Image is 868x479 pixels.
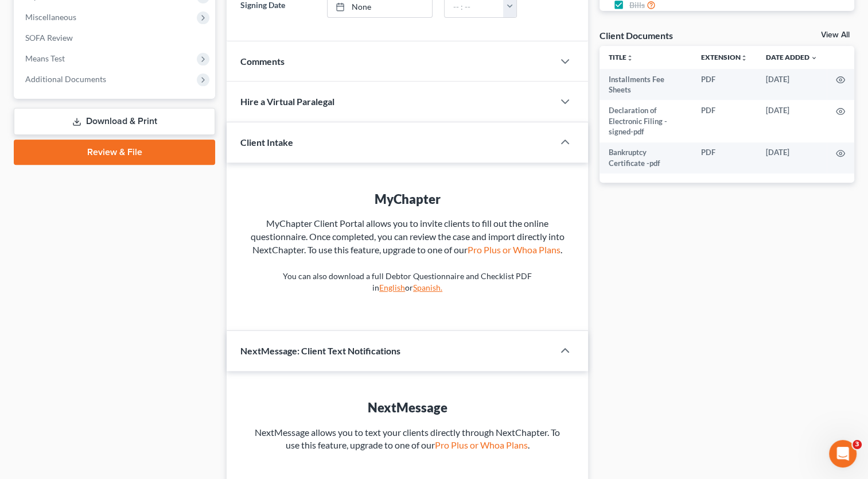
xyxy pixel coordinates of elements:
td: [DATE] [757,100,827,142]
span: Comments [240,56,285,67]
td: [DATE] [757,142,827,174]
a: Download & Print [14,108,215,135]
span: 3 [853,440,862,449]
a: Titleunfold_more [609,53,633,61]
td: PDF [692,142,757,174]
span: Miscellaneous [25,12,76,22]
a: Extensionunfold_more [701,53,748,61]
i: unfold_more [741,55,748,61]
td: Declaration of Electronic Filing - signed-pdf [600,100,692,142]
span: MyChapter Client Portal allows you to invite clients to fill out the online questionnaire. Once c... [251,218,565,255]
a: Pro Plus or Whoa Plans [435,439,528,450]
a: Review & File [14,140,215,165]
p: You can also download a full Debtor Questionnaire and Checklist PDF in or [250,271,565,293]
span: SOFA Review [25,33,73,43]
p: NextMessage allows you to text your clients directly through NextChapter. To use this feature, up... [250,426,565,453]
div: MyChapter [250,190,565,208]
div: NextMessage [250,399,565,416]
span: Hire a Virtual Paralegal [240,96,334,107]
div: Client Documents [600,29,673,41]
td: PDF [692,100,757,142]
i: expand_more [811,55,818,61]
span: Means Test [25,53,65,63]
a: View All [821,31,850,39]
a: Pro Plus or Whoa Plans [468,244,560,255]
td: Installments Fee Sheets [600,69,692,101]
a: SOFA Review [16,28,215,48]
td: Bankruptcy Certificate -pdf [600,142,692,174]
a: Date Added expand_more [766,53,818,61]
a: Spanish. [413,283,442,292]
a: English [379,283,405,292]
span: NextMessage: Client Text Notifications [240,345,400,356]
i: unfold_more [626,55,633,61]
td: PDF [692,69,757,101]
span: Additional Documents [25,74,106,84]
span: Client Intake [240,137,293,148]
iframe: Intercom live chat [829,440,857,468]
td: [DATE] [757,69,827,101]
